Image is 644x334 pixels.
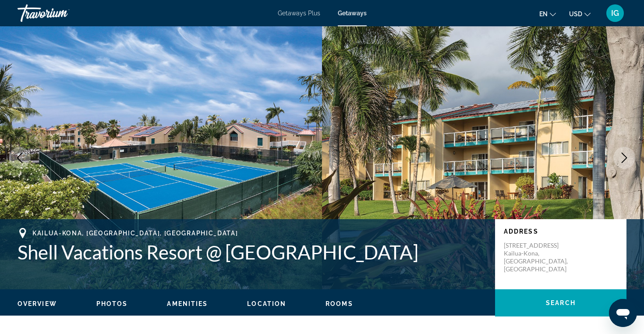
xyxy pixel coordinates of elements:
button: Rooms [326,300,353,308]
button: Overview [18,300,57,308]
button: Change language [539,7,556,20]
button: Photos [96,300,128,308]
span: en [539,11,548,18]
button: User Menu [604,4,626,22]
button: Location [247,300,286,308]
span: Kailua-Kona, [GEOGRAPHIC_DATA], [GEOGRAPHIC_DATA] [32,230,238,237]
button: Previous image [9,147,31,169]
a: Getaways Plus [278,10,320,17]
span: Overview [18,300,57,307]
a: Travorium [18,2,105,25]
button: Change currency [569,7,591,20]
span: IG [611,9,619,18]
p: [STREET_ADDRESS] Kailua-Kona, [GEOGRAPHIC_DATA], [GEOGRAPHIC_DATA] [504,242,574,273]
span: Search [546,299,576,306]
button: Search [495,289,626,316]
button: Amenities [167,300,208,308]
span: USD [569,11,582,18]
span: Location [247,300,286,307]
span: Photos [96,300,128,307]
button: Next image [613,147,635,169]
p: Address [504,228,618,235]
h1: Shell Vacations Resort @ [GEOGRAPHIC_DATA] [18,241,486,263]
a: Getaways [338,10,367,17]
iframe: Button to launch messaging window [609,299,637,327]
span: Rooms [326,300,353,307]
span: Amenities [167,300,208,307]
